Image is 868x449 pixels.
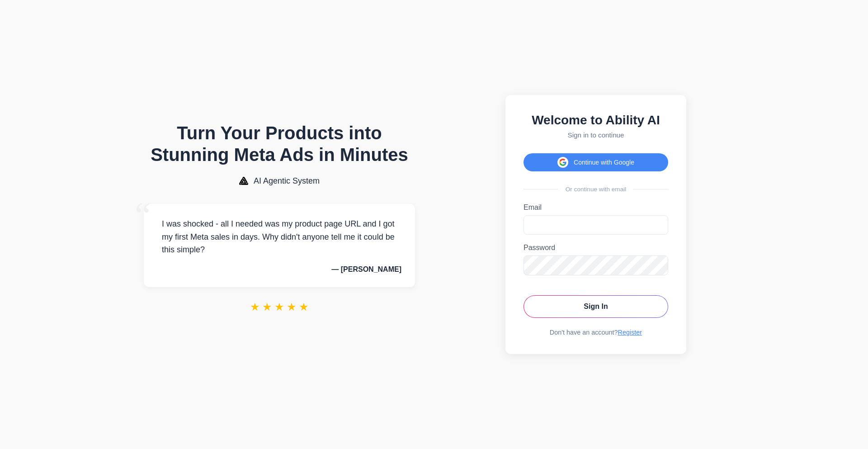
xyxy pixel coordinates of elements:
[524,295,668,318] button: Sign In
[524,329,668,336] div: Don't have an account?
[524,131,668,139] p: Sign in to continue
[157,265,401,274] p: — [PERSON_NAME]
[239,177,248,185] img: AI Agentic System Logo
[254,176,320,186] span: AI Agentic System
[618,329,642,336] a: Register
[135,195,151,236] span: “
[524,203,668,212] label: Email
[524,186,668,193] div: Or continue with email
[287,301,297,313] span: ★
[157,217,401,256] p: I was shocked - all I needed was my product page URL and I got my first Meta sales in days. Why d...
[262,301,272,313] span: ★
[524,113,668,128] h2: Welcome to Ability AI
[524,244,668,252] label: Password
[299,301,309,313] span: ★
[250,301,260,313] span: ★
[144,122,415,165] h1: Turn Your Products into Stunning Meta Ads in Minutes
[274,301,284,313] span: ★
[524,153,668,171] button: Continue with Google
